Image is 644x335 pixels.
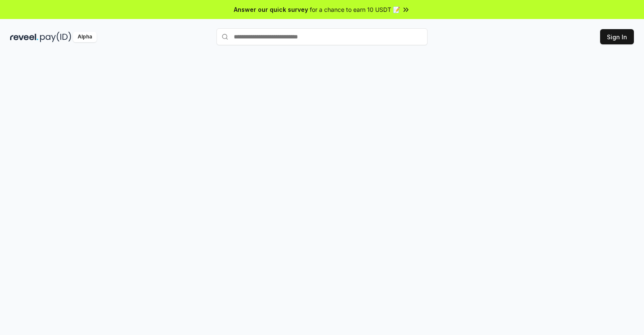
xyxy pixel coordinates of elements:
[40,32,71,42] img: pay_id
[73,32,97,42] div: Alpha
[10,32,38,42] img: reveel_dark
[234,5,308,14] span: Answer our quick survey
[310,5,400,14] span: for a chance to earn 10 USDT 📝
[600,29,634,44] button: Sign In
